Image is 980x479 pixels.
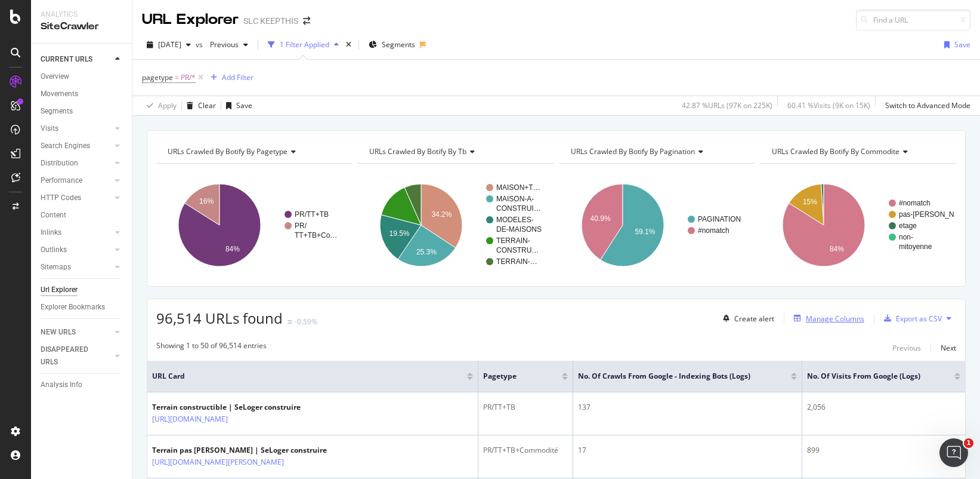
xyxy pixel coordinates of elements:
div: Analytics [41,10,122,20]
h4: URLs Crawled By Botify By tb [367,142,543,161]
text: PR/ [295,222,307,230]
text: 19.5% [389,229,409,238]
text: etage [899,222,917,230]
span: 2022 Dec. 30th [158,39,181,50]
span: Previous [205,39,239,50]
div: Explorer Bookmarks [41,301,105,314]
button: Previous [892,340,921,355]
div: Previous [892,343,921,353]
span: URLs Crawled By Botify By tb [369,146,466,156]
button: Save [221,96,252,115]
svg: A chart. [559,173,753,277]
div: 899 [807,445,960,456]
text: TT+TB+Co… [295,231,337,240]
text: TERRAIN-… [496,257,537,266]
a: Content [41,209,123,222]
div: URL Explorer [142,10,239,30]
div: Terrain constructible | SeLoger construire [152,402,301,413]
text: 84% [830,245,844,253]
div: Clear [198,100,216,110]
a: Overview [41,70,123,83]
div: A chart. [156,173,350,277]
div: Showing 1 to 50 of 96,514 entries [156,340,267,355]
text: 15% [803,198,817,206]
button: Apply [142,96,177,115]
span: pagetype [142,72,173,82]
text: #nomatch [698,226,729,235]
div: Performance [41,174,82,187]
button: Clear [182,96,216,115]
a: Movements [41,88,123,100]
a: NEW URLS [41,326,112,339]
div: SLC KEEPTHIS [243,15,298,27]
div: DISAPPEARED URLS [41,343,101,369]
div: Create alert [734,314,774,324]
text: 25.3% [416,248,437,256]
a: CURRENT URLS [41,53,112,66]
div: 1 Filter Applied [280,39,329,50]
div: Analysis Info [41,379,82,391]
svg: A chart. [358,173,551,277]
text: 84% [225,245,240,253]
div: 17 [578,445,797,456]
button: Export as CSV [879,309,942,328]
a: [URL][DOMAIN_NAME] [152,413,228,425]
button: Next [941,340,956,355]
div: PR/TT+TB [483,402,568,413]
div: NEW URLS [41,326,76,339]
span: URLs Crawled By Botify By pagetype [168,146,287,156]
div: Manage Columns [806,314,864,324]
div: HTTP Codes [41,192,81,204]
svg: A chart. [760,173,954,277]
span: URLs Crawled By Botify By commodite [772,146,899,156]
button: Create alert [718,309,774,328]
div: Content [41,209,66,222]
span: Segments [382,39,415,50]
div: 42.87 % URLs ( 97K on 225K ) [682,100,772,110]
div: Search Engines [41,140,90,152]
h4: URLs Crawled By Botify By commodite [769,142,945,161]
iframe: Intercom live chat [939,438,968,467]
div: Movements [41,88,78,100]
text: PAGINATION [698,215,741,223]
span: pagetype [483,371,544,382]
span: 96,514 URLs found [156,308,283,328]
div: Switch to Advanced Mode [885,100,970,110]
a: Inlinks [41,226,112,239]
text: non- [899,233,913,241]
span: vs [196,39,205,50]
div: times [344,39,354,51]
div: Sitemaps [41,261,71,274]
text: CONSTRU… [496,246,539,254]
text: 16% [199,197,214,205]
h4: URLs Crawled By Botify By pagination [568,142,744,161]
div: Distribution [41,157,78,170]
span: URL Card [152,371,464,382]
button: Segments [364,35,420,54]
span: 1 [964,438,973,448]
span: = [175,72,179,82]
div: Visits [41,122,58,135]
div: Terrain pas [PERSON_NAME] | SeLoger construire [152,445,327,456]
div: 137 [578,402,797,413]
a: Outlinks [41,244,112,256]
div: 2,056 [807,402,960,413]
text: 34.2% [431,210,452,219]
div: Overview [41,70,69,83]
text: pas-[PERSON_NAME] [899,210,972,219]
text: 59.1% [635,228,655,236]
div: 60.41 % Visits ( 9K on 15K ) [787,100,870,110]
text: mitoyenne [899,242,932,251]
div: Next [941,343,956,353]
a: Explorer Bookmarks [41,301,123,314]
text: CONSTRUI… [496,204,541,213]
span: No. of Crawls from Google - Indexing Bots (Logs) [578,371,773,382]
text: MAISON+T… [496,183,540,192]
span: No. of Visits from Google (Logs) [807,371,936,382]
img: Equal [287,320,292,324]
div: Save [954,39,970,50]
button: Manage Columns [789,311,864,326]
div: SiteCrawler [41,20,122,33]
